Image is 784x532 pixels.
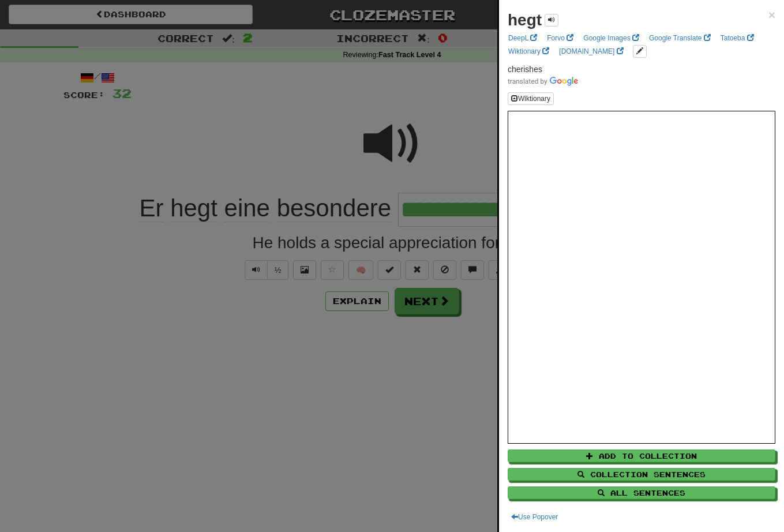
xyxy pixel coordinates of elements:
[505,32,541,44] a: DeepL
[508,511,561,523] button: Use Popover
[508,65,542,74] span: cherishes
[508,11,542,29] strong: hegt
[508,92,554,105] button: Wiktionary
[543,32,577,44] a: Forvo
[580,32,643,44] a: Google Images
[508,468,775,481] button: Collection Sentences
[505,45,553,58] a: Wiktionary
[768,8,775,21] span: ×
[768,9,775,21] button: Close
[556,45,627,58] a: [DOMAIN_NAME]
[717,32,757,44] a: Tatoeba
[508,486,775,499] button: All Sentences
[508,449,775,462] button: Add to Collection
[646,32,714,44] a: Google Translate
[633,45,647,58] button: edit links
[508,77,578,86] img: Color short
